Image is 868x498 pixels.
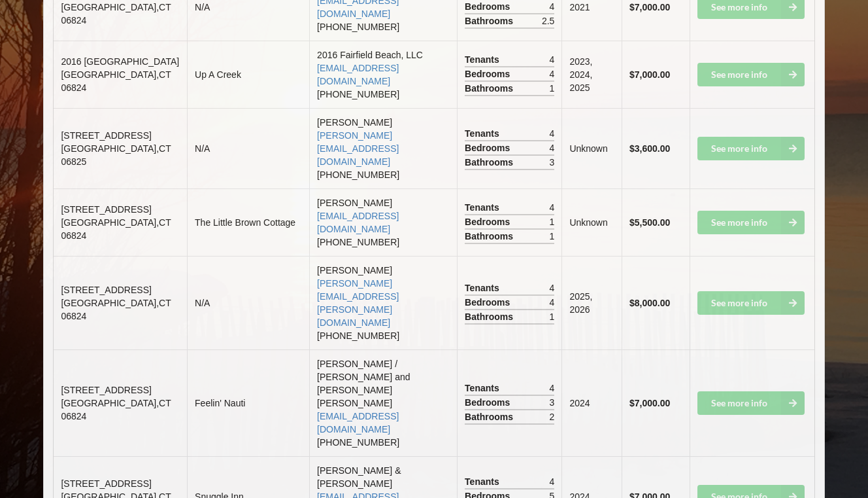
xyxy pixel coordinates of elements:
[465,382,503,395] span: Tenants
[550,156,555,169] span: 3
[561,349,622,456] td: 2024
[61,478,151,489] span: [STREET_ADDRESS]
[550,310,555,323] span: 1
[187,108,309,188] td: N/A
[629,217,670,228] b: $5,500.00
[550,382,555,395] span: 4
[465,396,513,409] span: Bedrooms
[465,14,516,27] span: Bathrooms
[550,230,555,243] span: 1
[542,14,554,27] span: 2.5
[309,108,457,188] td: [PERSON_NAME] [PHONE_NUMBER]
[550,396,555,409] span: 3
[550,215,555,228] span: 1
[61,204,151,215] span: [STREET_ADDRESS]
[61,56,179,67] span: 2016 [GEOGRAPHIC_DATA]
[187,349,309,456] td: Feelin' Nauti
[550,201,555,214] span: 4
[550,127,555,140] span: 4
[61,217,171,241] span: [GEOGRAPHIC_DATA] , CT 06824
[187,41,309,108] td: Up A Creek
[317,278,399,328] a: [PERSON_NAME][EMAIL_ADDRESS][PERSON_NAME][DOMAIN_NAME]
[465,281,503,294] span: Tenants
[550,82,555,95] span: 1
[550,296,555,309] span: 4
[561,108,622,188] td: Unknown
[309,256,457,349] td: [PERSON_NAME] [PHONE_NUMBER]
[61,2,171,26] span: [GEOGRAPHIC_DATA] , CT 06824
[465,296,513,309] span: Bedrooms
[465,310,516,323] span: Bathrooms
[550,53,555,66] span: 4
[465,53,503,66] span: Tenants
[187,188,309,256] td: The Little Brown Cottage
[309,349,457,456] td: [PERSON_NAME] / [PERSON_NAME] and [PERSON_NAME] [PERSON_NAME] [PHONE_NUMBER]
[550,281,555,294] span: 4
[465,475,503,488] span: Tenants
[629,143,670,154] b: $3,600.00
[61,130,151,141] span: [STREET_ADDRESS]
[61,143,171,167] span: [GEOGRAPHIC_DATA] , CT 06825
[465,410,516,423] span: Bathrooms
[465,82,516,95] span: Bathrooms
[550,67,555,80] span: 4
[561,41,622,108] td: 2023, 2024, 2025
[629,298,670,308] b: $8,000.00
[309,188,457,256] td: [PERSON_NAME] [PHONE_NUMBER]
[465,141,513,154] span: Bedrooms
[465,230,516,243] span: Bathrooms
[561,256,622,349] td: 2025, 2026
[550,410,555,423] span: 2
[629,69,670,80] b: $7,000.00
[317,411,399,435] a: [EMAIL_ADDRESS][DOMAIN_NAME]
[629,398,670,408] b: $7,000.00
[309,41,457,108] td: 2016 Fairfield Beach, LLC [PHONE_NUMBER]
[317,63,399,86] a: [EMAIL_ADDRESS][DOMAIN_NAME]
[61,298,171,321] span: [GEOGRAPHIC_DATA] , CT 06824
[61,285,151,295] span: [STREET_ADDRESS]
[629,2,670,12] b: $7,000.00
[465,127,503,140] span: Tenants
[61,385,151,395] span: [STREET_ADDRESS]
[550,475,555,488] span: 4
[561,188,622,256] td: Unknown
[187,256,309,349] td: N/A
[317,130,399,167] a: [PERSON_NAME][EMAIL_ADDRESS][DOMAIN_NAME]
[61,69,171,93] span: [GEOGRAPHIC_DATA] , CT 06824
[465,201,503,214] span: Tenants
[465,67,513,80] span: Bedrooms
[465,156,516,169] span: Bathrooms
[465,215,513,228] span: Bedrooms
[61,398,171,421] span: [GEOGRAPHIC_DATA] , CT 06824
[317,211,399,234] a: [EMAIL_ADDRESS][DOMAIN_NAME]
[550,141,555,154] span: 4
